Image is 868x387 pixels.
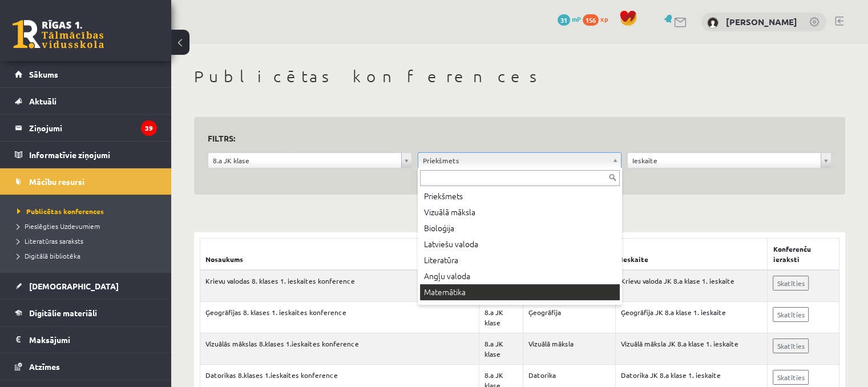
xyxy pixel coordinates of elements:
[420,284,620,300] div: Matemātika
[420,268,620,284] div: Angļu valoda
[420,236,620,252] div: Latviešu valoda
[420,220,620,236] div: Bioloģija
[420,300,620,316] div: Latvijas un pasaules vēsture
[420,188,620,204] div: Priekšmets
[420,204,620,220] div: Vizuālā māksla
[420,252,620,268] div: Literatūra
